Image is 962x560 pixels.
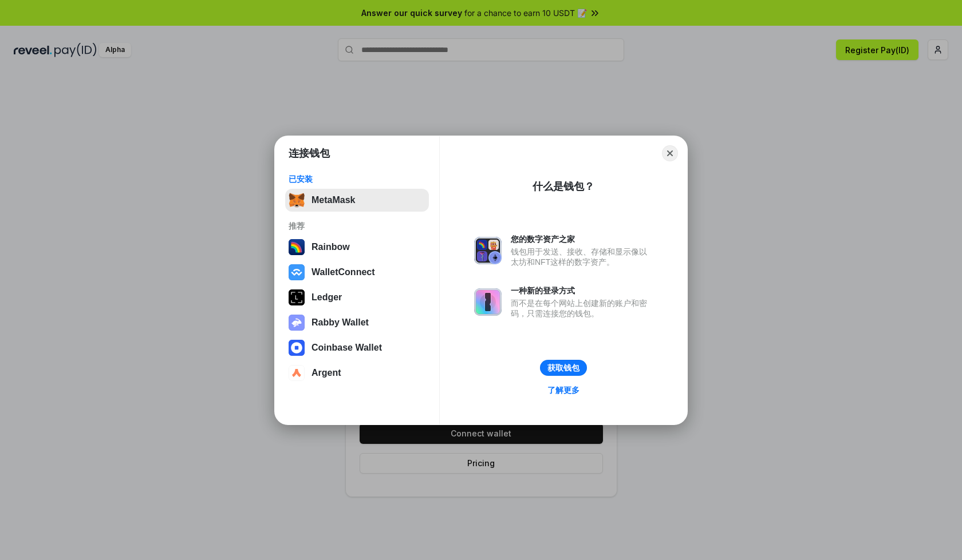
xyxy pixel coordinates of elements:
[289,264,305,280] img: svg+xml,%3Csvg%20width%3D%2228%22%20height%3D%2228%22%20viewBox%3D%220%200%2028%2028%22%20fill%3D...
[662,145,678,161] button: Close
[312,343,382,353] div: Coinbase Wallet
[285,362,429,384] button: Argent
[289,239,305,255] img: svg+xml,%3Csvg%20width%3D%22120%22%20height%3D%22120%22%20viewBox%3D%220%200%20120%20120%22%20fil...
[511,234,653,244] div: 您的数字资产之家
[533,180,594,193] div: 什么是钱包？
[312,292,342,303] div: Ledger
[474,237,502,264] img: svg+xml,%3Csvg%20xmlns%3D%22http%3A%2F%2Fwww.w3.org%2F2000%2Fsvg%22%20fill%3D%22none%22%20viewBox...
[285,336,429,359] button: Coinbase Wallet
[511,247,653,267] div: 钱包用于发送、接收、存储和显示像以太坊和NFT这样的数字资产。
[285,261,429,284] button: WalletConnect
[312,195,355,205] div: MetaMask
[547,363,579,373] div: 获取钱包
[511,285,653,296] div: 一种新的登录方式
[312,267,375,277] div: WalletConnect
[312,242,350,252] div: Rainbow
[540,360,587,376] button: 获取钱包
[289,146,330,160] h1: 连接钱包
[547,385,579,395] div: 了解更多
[285,311,429,334] button: Rabby Wallet
[474,288,502,316] img: svg+xml,%3Csvg%20xmlns%3D%22http%3A%2F%2Fwww.w3.org%2F2000%2Fsvg%22%20fill%3D%22none%22%20viewBox...
[289,340,305,356] img: svg+xml,%3Csvg%20width%3D%2228%22%20height%3D%2228%22%20viewBox%3D%220%200%2028%2028%22%20fill%3D...
[289,365,305,381] img: svg+xml,%3Csvg%20width%3D%2228%22%20height%3D%2228%22%20viewBox%3D%220%200%2028%2028%22%20fill%3D...
[285,286,429,309] button: Ledger
[511,298,653,319] div: 而不是在每个网站上创建新的账户和密码，只需连接您的钱包。
[312,368,341,378] div: Argent
[312,317,369,328] div: Rabby Wallet
[285,189,429,212] button: MetaMask
[289,289,305,305] img: svg+xml,%3Csvg%20xmlns%3D%22http%3A%2F%2Fwww.w3.org%2F2000%2Fsvg%22%20width%3D%2228%22%20height%3...
[541,383,586,398] a: 了解更多
[289,221,425,231] div: 推荐
[289,174,425,184] div: 已安装
[285,236,429,259] button: Rainbow
[289,192,305,208] img: svg+xml,%3Csvg%20fill%3D%22none%22%20height%3D%2233%22%20viewBox%3D%220%200%2035%2033%22%20width%...
[289,315,305,331] img: svg+xml,%3Csvg%20xmlns%3D%22http%3A%2F%2Fwww.w3.org%2F2000%2Fsvg%22%20fill%3D%22none%22%20viewBox...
